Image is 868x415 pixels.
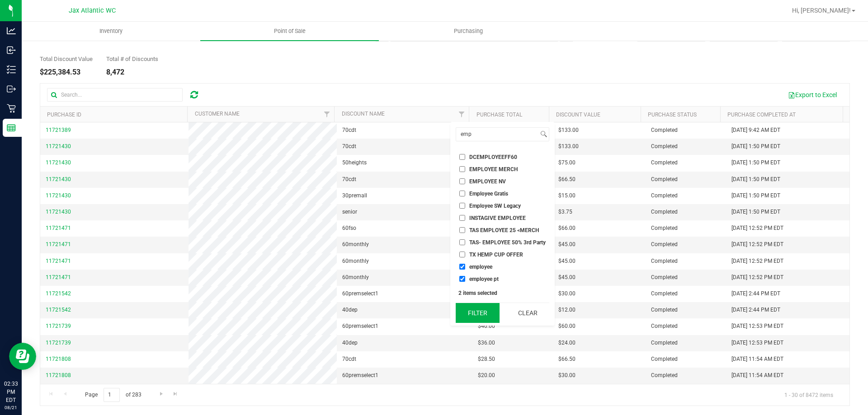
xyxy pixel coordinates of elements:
[478,339,495,347] span: $36.00
[476,112,522,118] a: Purchase Total
[195,111,240,117] a: Customer Name
[459,252,465,257] input: TX HEMP CUP OFFER
[342,175,356,184] span: 70cdt
[4,404,18,411] p: 08/21
[478,371,495,380] span: $20.00
[648,112,697,118] a: Purchase Status
[342,257,369,266] span: 60monthly
[458,290,547,296] div: 2 items selected
[342,126,356,135] span: 70cdt
[459,203,465,209] input: Employee SW Legacy
[69,7,116,14] span: Jax Atlantic WC
[342,339,358,347] span: 40dep
[169,388,182,400] a: Go to the last page
[200,22,379,41] a: Point of Sale
[40,69,93,76] div: $225,384.53
[469,203,521,209] span: Employee SW Legacy
[46,372,71,378] span: 11721808
[46,159,71,166] span: 11721430
[342,191,367,200] span: 30premall
[558,355,576,364] span: $66.50
[40,56,93,62] div: Total Discount Value
[731,306,780,314] span: [DATE] 2:44 PM EDT
[731,191,780,200] span: [DATE] 1:50 PM EDT
[459,166,465,172] input: EMPLOYEE MERCH
[651,208,678,216] span: Completed
[46,323,71,329] span: 11721739
[342,355,356,364] span: 70cdt
[469,191,508,196] span: Employee Gratis
[106,69,158,76] div: 8,472
[342,273,369,282] span: 60monthly
[7,65,16,74] inline-svg: Inventory
[651,355,678,364] span: Completed
[731,240,783,249] span: [DATE] 12:52 PM EDT
[651,289,678,298] span: Completed
[379,22,557,41] a: Purchasing
[456,128,538,141] input: Search
[22,22,200,41] a: Inventory
[342,371,378,380] span: 60premselect1
[459,227,465,233] input: TAS EMPLOYEE 25 <MERCH
[651,322,678,331] span: Completed
[506,303,550,323] button: Clear
[651,142,678,151] span: Completed
[469,179,506,184] span: EMPLOYEE NV
[782,87,843,103] button: Export to Excel
[342,240,369,249] span: 60monthly
[651,371,678,380] span: Completed
[46,176,71,182] span: 11721430
[46,143,71,149] span: 11721430
[469,252,523,257] span: TX HEMP CUP OFFER
[731,208,780,216] span: [DATE] 1:50 PM EDT
[459,178,465,184] input: EMPLOYEE NV
[454,107,469,122] a: Filter
[342,289,378,298] span: 60premselect1
[731,175,780,184] span: [DATE] 1:50 PM EDT
[4,380,18,404] p: 02:33 PM EDT
[342,111,385,117] a: Discount Name
[77,388,149,402] span: Page of 283
[558,322,576,331] span: $60.00
[731,289,780,298] span: [DATE] 2:44 PM EDT
[469,264,492,270] span: employee
[469,154,517,160] span: DCEMPLOYEEFF60
[342,306,358,314] span: 40dep
[731,339,783,347] span: [DATE] 12:53 PM EDT
[442,27,495,35] span: Purchasing
[46,241,71,247] span: 11721471
[319,107,334,122] a: Filter
[478,355,495,364] span: $28.50
[155,388,168,400] a: Go to the next page
[459,191,465,196] input: Employee Gratis
[106,56,158,62] div: Total # of Discounts
[731,322,783,331] span: [DATE] 12:53 PM EDT
[731,126,780,135] span: [DATE] 9:42 AM EDT
[46,192,71,199] span: 11721430
[651,339,678,347] span: Completed
[469,215,526,221] span: INSTAGIVE EMPLOYEE
[262,27,318,35] span: Point of Sale
[478,322,495,331] span: $40.00
[651,191,678,200] span: Completed
[731,355,783,364] span: [DATE] 11:54 AM EDT
[46,340,71,346] span: 11721739
[459,276,465,282] input: employee pt
[469,167,518,172] span: EMPLOYEE MERCH
[87,27,135,35] span: Inventory
[46,225,71,231] span: 11721471
[46,127,71,133] span: 11721389
[727,112,796,118] a: Purchase Completed At
[46,209,71,215] span: 11721430
[459,264,465,270] input: employee
[469,276,499,282] span: employee pt
[342,208,357,216] span: senior
[731,224,783,233] span: [DATE] 12:52 PM EDT
[456,303,499,323] button: Filter
[731,142,780,151] span: [DATE] 1:50 PM EDT
[46,356,71,362] span: 11721808
[777,388,840,401] span: 1 - 30 of 8472 items
[792,7,851,14] span: Hi, [PERSON_NAME]!
[46,258,71,264] span: 11721471
[558,339,576,347] span: $24.00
